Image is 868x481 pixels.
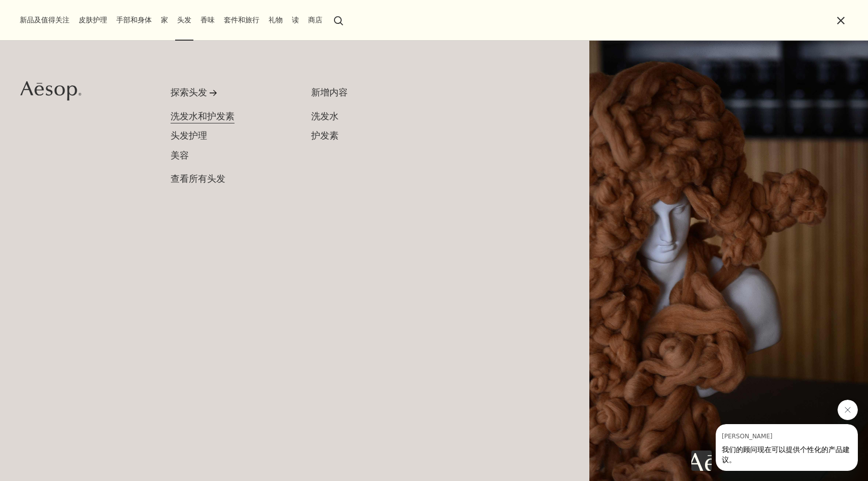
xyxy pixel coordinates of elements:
font: 香味 [201,15,215,24]
font: 手部和身体 [116,15,152,24]
a: 头发 [175,13,193,27]
button: 打开搜索 [329,10,348,29]
a: 头发护理 [171,130,207,143]
font: 新增内容 [311,87,348,99]
a: 手部和身体 [114,13,154,27]
iframe: 无内容 [691,451,712,471]
iframe: 消息来自伊索 [716,424,858,471]
font: 套件和旅行 [224,15,259,24]
iframe: 关闭来自 Aesop 的消息 [838,400,858,420]
button: 新品及值得关注 [18,13,72,27]
a: 美容 [171,149,189,163]
font: 护发素 [311,130,339,142]
a: 家 [159,13,170,27]
font: 皮肤护理 [79,15,107,24]
a: 探索头发 [171,86,285,104]
a: Aesop [18,78,84,106]
span: 查看所有头发 [171,173,225,186]
font: 洗发水和护发素 [171,111,235,122]
a: 礼物 [266,13,285,27]
font: 礼物 [269,15,283,24]
font: 读 [292,15,299,24]
font: 美容 [171,150,189,162]
a: 护发素 [311,130,339,143]
font: 洗发水 [311,111,339,122]
img: 模特半身戴着羊毛假发。 [589,41,868,481]
a: 套件和旅行 [222,13,261,27]
a: 查看所有头发 [171,169,225,186]
font: 头发 [177,15,191,24]
a: 读 [290,13,301,27]
button: Close the Menu [835,15,847,26]
svg: Aesop [20,81,81,101]
div: 伊索说“我们的顾问现在可以提供个性化的产品建议。”。打开消息传送窗口以继续对话。 [691,400,858,471]
button: 商店 [306,13,324,27]
a: 洗发水 [311,110,339,124]
a: 皮肤护理 [77,13,109,27]
font: 探索头发 [171,87,207,99]
a: 香味 [198,13,217,27]
font: 头发护理 [171,130,207,142]
font: 家 [161,15,168,24]
a: 洗发水和护发素 [171,110,235,124]
font: 查看所有头发 [171,173,225,185]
